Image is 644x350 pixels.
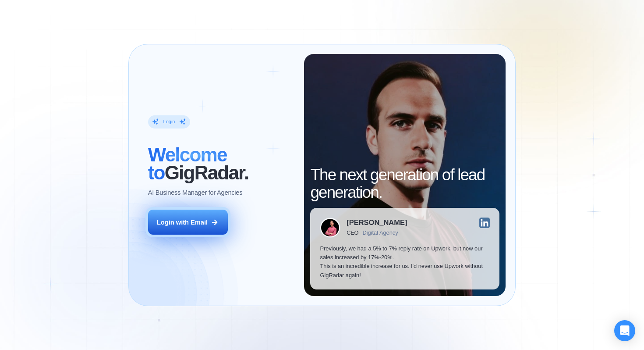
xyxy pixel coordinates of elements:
[148,144,227,183] span: Welcome to
[157,218,208,227] div: Login with Email
[347,230,358,236] div: CEO
[347,219,407,227] div: [PERSON_NAME]
[148,146,294,182] h2: ‍ GigRadar.
[148,188,243,197] p: AI Business Manager for Agencies
[163,118,175,125] div: Login
[363,230,398,236] div: Digital Agency
[148,210,228,235] button: Login with Email
[320,244,489,280] p: Previously, we had a 5% to 7% reply rate on Upwork, but now our sales increased by 17%-20%. This ...
[310,166,499,202] h2: The next generation of lead generation.
[614,320,635,341] div: Open Intercom Messenger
